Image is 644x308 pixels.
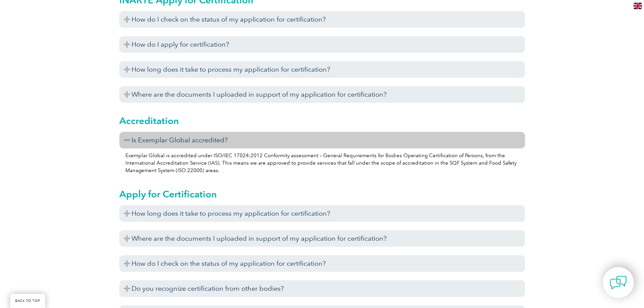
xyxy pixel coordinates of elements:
[119,11,525,28] h3: How do I check on the status of my application for certification?
[119,115,525,126] h2: Accreditation
[125,152,519,174] p: Exemplar Global is accredited under ISO/IEC 17024:2012 Conformity assessment – General Requiremen...
[610,274,627,291] img: contact-chat.png
[119,280,525,297] h3: Do you recognize certification from other bodies?
[119,189,525,199] h2: Apply for Certification
[119,132,525,148] h3: Is Exemplar Global accredited?
[119,86,525,103] h3: Where are the documents I uploaded in support of my application for certification?
[119,230,525,247] h3: Where are the documents I uploaded in support of my application for certification?
[119,255,525,272] h3: How do I check on the status of my application for certification?
[119,36,525,53] h3: How do I apply for certification?
[10,294,45,308] a: BACK TO TOP
[634,3,642,9] img: en
[119,61,525,78] h3: How long does it take to process my application for certification?
[119,205,525,222] h3: How long does it take to process my application for certification?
